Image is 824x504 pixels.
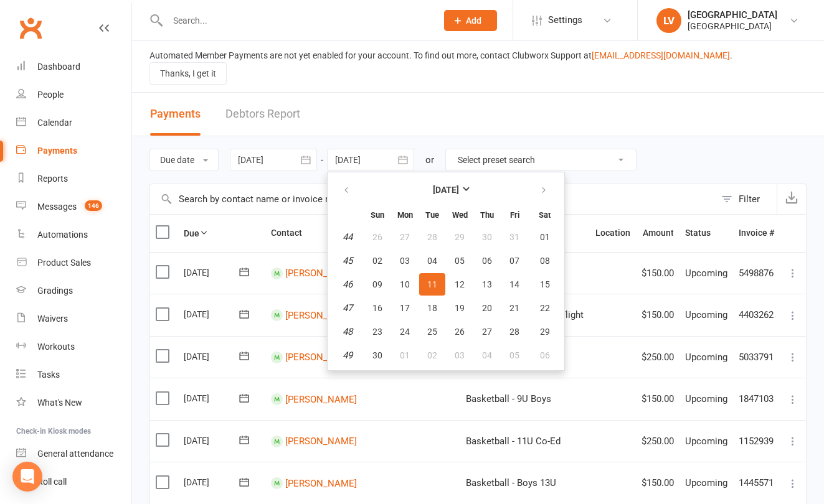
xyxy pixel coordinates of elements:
a: General attendance kiosk mode [16,440,131,468]
button: 17 [392,297,418,319]
span: 12 [455,279,465,289]
th: Due [178,215,265,251]
button: 30 [364,344,391,366]
span: 26 [372,232,382,242]
button: 02 [419,344,445,366]
th: Status [680,215,733,251]
div: Automated Member Payments are not yet enabled for your account. To find out more, contact Clubwor... [149,49,732,62]
a: [PERSON_NAME] [285,393,357,404]
span: Basketball - 11U Co-Ed [466,436,561,447]
div: [GEOGRAPHIC_DATA] [688,21,777,32]
a: [EMAIL_ADDRESS][DOMAIN_NAME] [592,50,730,60]
span: 15 [540,279,550,289]
input: Search... [164,12,428,29]
span: 30 [372,350,382,360]
a: Debtors Report [225,93,300,136]
small: Tuesday [425,210,439,220]
td: $150.00 [636,252,680,294]
button: 27 [474,320,500,343]
a: Roll call [16,468,131,496]
div: [DATE] [184,431,241,450]
span: 29 [455,232,465,242]
span: 28 [427,232,437,242]
span: 01 [400,350,410,360]
a: [PERSON_NAME] [PERSON_NAME] [285,309,431,320]
button: 27 [392,226,418,248]
button: 15 [529,273,561,296]
span: 13 [482,279,492,289]
button: 06 [474,250,500,272]
button: 24 [392,320,418,343]
span: 28 [509,327,519,337]
th: Invoice # [733,215,780,251]
a: Tasks [16,361,131,389]
small: Sunday [371,210,384,220]
button: 22 [529,297,561,319]
em: 44 [343,231,353,243]
span: 09 [372,279,382,289]
div: Payments [37,146,77,156]
td: $150.00 [636,462,680,504]
button: 14 [501,273,528,296]
a: Product Sales [16,249,131,277]
span: 02 [372,256,382,266]
span: 18 [427,303,437,313]
span: 24 [400,327,410,337]
button: 01 [392,344,418,366]
em: 46 [343,279,353,290]
span: 05 [455,256,465,266]
button: 31 [501,226,528,248]
div: Gradings [37,286,73,296]
a: [PERSON_NAME] [285,352,357,363]
button: 06 [529,344,561,366]
span: 10 [400,279,410,289]
td: $250.00 [636,420,680,462]
span: 20 [482,303,492,313]
em: 47 [343,302,353,314]
div: [GEOGRAPHIC_DATA] [688,9,777,21]
a: Calendar [16,109,131,137]
button: 03 [392,250,418,272]
span: 146 [85,200,102,211]
span: 14 [509,279,519,289]
div: [DATE] [184,472,241,492]
div: or [425,152,434,167]
button: Payments [150,93,201,136]
span: Upcoming [685,309,727,320]
span: 06 [482,256,492,266]
button: 28 [419,226,445,248]
div: [DATE] [184,388,241,408]
button: 11 [419,273,445,296]
div: Reports [37,174,68,184]
button: 21 [501,297,528,319]
div: Messages [37,202,77,212]
button: 29 [529,320,561,343]
a: Payments [16,137,131,165]
button: 04 [419,250,445,272]
small: Thursday [480,210,494,220]
input: Search by contact name or invoice number [150,184,715,214]
button: 09 [364,273,391,296]
button: 26 [364,226,391,248]
button: Add [444,10,497,31]
div: What's New [37,398,82,408]
td: $250.00 [636,336,680,378]
td: $150.00 [636,378,680,420]
div: [DATE] [184,304,241,324]
span: Upcoming [685,436,727,447]
a: Gradings [16,277,131,305]
a: Workouts [16,333,131,361]
button: 16 [364,297,391,319]
span: 27 [400,232,410,242]
strong: [DATE] [433,185,459,195]
span: 26 [455,327,465,337]
div: Roll call [37,477,67,487]
button: 23 [364,320,391,343]
span: 01 [540,232,550,242]
span: Upcoming [685,268,727,279]
a: What's New [16,389,131,417]
span: 17 [400,303,410,313]
button: 18 [419,297,445,319]
a: Waivers [16,305,131,333]
div: Product Sales [37,258,91,268]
